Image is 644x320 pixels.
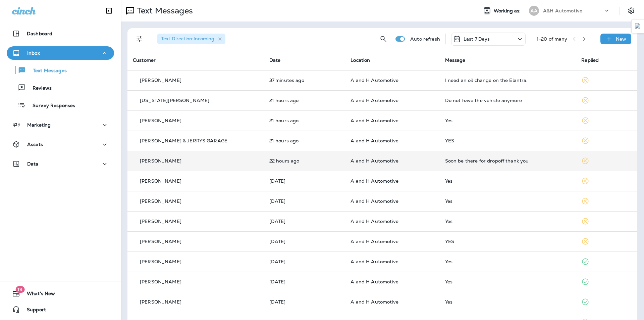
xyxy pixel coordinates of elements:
button: Support [7,303,114,316]
p: [US_STATE][PERSON_NAME] [140,98,209,103]
button: Data [7,157,114,171]
button: Filters [133,32,146,46]
button: Dashboard [7,27,114,40]
p: Oct 5, 2025 10:11 AM [269,259,340,264]
p: Oct 6, 2025 10:13 AM [269,138,340,143]
button: Marketing [7,118,114,132]
div: Do not have the vehicle anymore [445,98,571,103]
span: Customer [133,57,156,63]
p: [PERSON_NAME] [140,239,181,244]
p: Oct 6, 2025 10:16 AM [269,118,340,123]
div: Yes [445,198,571,204]
span: Replied [581,57,599,63]
button: Search Messages [377,32,390,46]
p: New [616,36,626,42]
button: 19What's New [7,287,114,300]
p: [PERSON_NAME] [140,158,181,164]
p: Assets [27,142,43,147]
p: [PERSON_NAME] [140,178,181,184]
span: A and H Automotive [351,299,398,305]
button: Text Messages [7,63,114,77]
span: A and H Automotive [351,259,398,265]
div: I need an oil change on the Elantra. [445,78,571,83]
p: Oct 6, 2025 08:57 AM [269,158,340,164]
p: [PERSON_NAME] [140,219,181,224]
span: 19 [15,286,24,293]
p: Oct 7, 2025 07:18 AM [269,78,340,83]
div: Yes [445,299,571,305]
span: A and H Automotive [351,77,398,83]
span: What's New [20,291,55,299]
button: Reviews [7,81,114,95]
button: Collapse Sidebar [100,4,118,17]
span: Text Direction : Incoming [161,36,214,42]
p: Survey Responses [26,103,75,109]
span: A and H Automotive [351,158,398,164]
button: Assets [7,138,114,151]
p: A&H Automotive [543,8,582,13]
span: Working as: [494,8,522,14]
p: Text Messages [134,6,193,16]
div: Yes [445,279,571,284]
button: Settings [625,5,637,17]
div: Yes [445,219,571,224]
span: A and H Automotive [351,218,398,224]
span: A and H Automotive [351,97,398,103]
div: Yes [445,178,571,184]
p: [PERSON_NAME] [140,118,181,123]
span: Date [269,57,281,63]
p: Inbox [27,50,40,56]
p: Auto refresh [410,36,440,42]
p: Oct 5, 2025 11:19 AM [269,219,340,224]
div: YES [445,239,571,244]
span: A and H Automotive [351,238,398,244]
p: Dashboard [27,31,52,36]
p: Oct 5, 2025 08:14 PM [269,178,340,184]
button: Inbox [7,46,114,60]
img: Detect Auto [635,23,641,29]
span: Support [20,307,46,315]
div: Yes [445,118,571,123]
div: Soon be there for dropoff thank you [445,158,571,164]
p: Data [27,161,39,167]
div: 1 - 20 of many [537,36,568,42]
p: Last 7 Days [464,36,490,42]
p: Reviews [26,85,52,92]
div: AA [529,6,539,16]
p: Oct 5, 2025 10:11 AM [269,279,340,284]
p: [PERSON_NAME] [140,259,181,264]
div: YES [445,138,571,143]
span: A and H Automotive [351,118,398,124]
p: Oct 5, 2025 10:31 AM [269,239,340,244]
p: [PERSON_NAME] [140,299,181,305]
span: Location [351,57,370,63]
p: [PERSON_NAME] & JERRYS GARAGE [140,138,227,143]
span: A and H Automotive [351,178,398,184]
p: Oct 5, 2025 04:43 PM [269,198,340,204]
p: Oct 6, 2025 10:32 AM [269,98,340,103]
div: Text Direction:Incoming [157,34,225,44]
p: [PERSON_NAME] [140,198,181,204]
span: A and H Automotive [351,138,398,144]
p: Marketing [27,122,51,128]
span: A and H Automotive [351,198,398,204]
p: [PERSON_NAME] [140,78,181,83]
span: A and H Automotive [351,279,398,285]
div: Yes [445,259,571,264]
p: [PERSON_NAME] [140,279,181,284]
button: Survey Responses [7,98,114,112]
span: Message [445,57,466,63]
p: Oct 5, 2025 10:10 AM [269,299,340,305]
p: Text Messages [26,68,67,74]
